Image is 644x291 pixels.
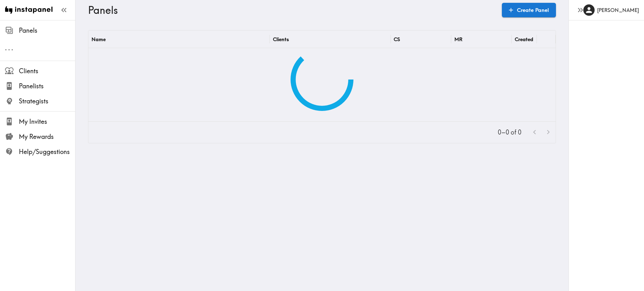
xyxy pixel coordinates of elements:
[8,44,10,52] span: .
[19,147,75,156] span: Help/Suggestions
[394,36,400,42] div: CS
[92,36,106,42] div: Name
[597,7,639,14] h6: [PERSON_NAME]
[19,67,75,75] span: Clients
[454,36,463,42] div: MR
[273,36,289,42] div: Clients
[19,132,75,141] span: My Rewards
[19,82,75,91] span: Panelists
[19,97,75,106] span: Strategists
[19,26,75,35] span: Panels
[515,36,533,42] div: Created
[5,44,7,52] span: .
[11,44,13,52] span: .
[498,128,521,137] p: 0–0 of 0
[502,3,556,17] a: Create Panel
[88,4,497,16] h3: Panels
[19,117,75,126] span: My Invites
